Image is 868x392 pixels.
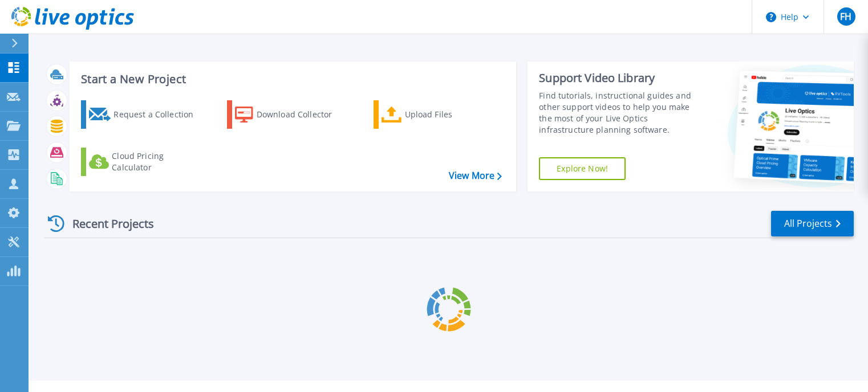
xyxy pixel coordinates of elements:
a: Download Collector [227,100,354,129]
div: Cloud Pricing Calculator [112,150,203,173]
div: Download Collector [257,103,348,126]
div: Support Video Library [539,71,703,85]
a: Explore Now! [539,157,626,180]
a: Cloud Pricing Calculator [81,148,208,176]
div: Find tutorials, instructional guides and other support videos to help you make the most of your L... [539,90,703,136]
div: Upload Files [405,103,496,126]
span: FH [840,12,851,21]
a: Upload Files [374,100,501,129]
h3: Start a New Project [81,73,501,85]
div: Recent Projects [44,210,169,238]
a: View More [449,170,502,181]
a: Request a Collection [81,100,208,129]
a: All Projects [771,211,854,236]
div: Request a Collection [113,103,205,126]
